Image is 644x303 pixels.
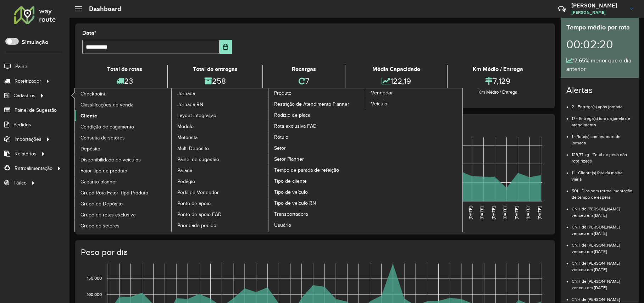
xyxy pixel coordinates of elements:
a: Checkpoint [75,88,172,99]
a: Parada [172,165,269,176]
a: Vendedor [268,88,462,232]
span: Gabarito planner [80,178,117,186]
span: Grupo de rotas exclusiva [80,211,135,219]
a: Prioridade pedido [172,220,269,231]
a: Produto [172,88,366,232]
span: Ponto de apoio FAD [177,211,222,218]
span: Setor [274,144,286,152]
span: Painel [15,63,28,70]
span: Grupo Rota Fator Tipo Produto [80,189,148,197]
h3: [PERSON_NAME] [571,2,624,9]
span: Prioridade pedido [177,222,216,229]
a: Grupo Rota Fator Tipo Produto [75,187,172,198]
span: Perfil de Vendedor [177,189,219,196]
text: [DATE] [526,206,530,219]
a: Painel de sugestão [172,154,269,165]
span: Transportadora [274,210,308,218]
li: CNH de [PERSON_NAME] venceu em [DATE] [572,219,633,237]
li: 17 - Entrega(s) fora da janela de atendimento [572,110,633,128]
li: 11 - Cliente(s) fora da malha viária [572,164,633,182]
label: Data [82,29,96,37]
li: CNH de [PERSON_NAME] venceu em [DATE] [572,273,633,291]
a: Multi Depósito [172,143,269,154]
span: Depósito [80,145,100,153]
div: 7,129 [449,73,546,89]
span: Tático [13,179,27,187]
span: Disponibilidade de veículos [80,156,141,164]
span: Relatórios [15,150,37,158]
text: [DATE] [503,206,507,219]
a: Ponto de apoio FAD [172,209,269,220]
a: Usuário [268,220,366,230]
a: Veículo [365,98,462,109]
a: Setor Planner [268,154,366,164]
a: Jornada [75,88,269,232]
span: Checkpoint [80,90,105,98]
a: Disponibilidade de veículos [75,154,172,165]
a: Layout integração [172,110,269,121]
label: Simulação [22,38,48,46]
a: Rota exclusiva FAD [268,121,366,131]
a: Grupo de Depósito [75,198,172,209]
span: Vendedor [371,89,393,97]
div: Média Capacidade [347,65,445,73]
div: 7 [265,73,343,89]
span: Multi Depósito [177,145,209,152]
text: [DATE] [479,206,484,219]
div: Total de rotas [84,65,166,73]
span: Parada [177,167,192,174]
button: Choose Date [220,40,232,54]
div: 17,65% menor que o dia anterior [566,56,633,73]
span: Restrição de Atendimento Planner [274,100,349,108]
a: Depósito [75,143,172,154]
span: Layout integração [177,112,216,119]
div: Total de entregas [170,65,261,73]
span: Produto [274,89,292,97]
text: [DATE] [514,206,519,219]
li: CNH de [PERSON_NAME] venceu em [DATE] [572,200,633,219]
span: Pedágio [177,178,195,185]
a: Cliente [75,110,172,121]
span: Painel de Sugestão [15,106,57,114]
a: Ponto de apoio [172,198,269,209]
span: Rótulo [274,133,288,141]
text: [DATE] [468,206,473,219]
li: CNH de [PERSON_NAME] venceu em [DATE] [572,255,633,273]
a: Fator tipo de produto [75,165,172,176]
a: Transportadora [268,209,366,219]
a: Pedágio [172,176,269,187]
div: 23 [84,73,166,89]
span: Ponto de apoio [177,200,211,207]
span: Importações [15,136,41,143]
div: Km Médio / Entrega [449,89,546,96]
text: 100,000 [87,292,102,297]
a: Grupo de setores [75,220,172,231]
a: Jornada RN [172,99,269,110]
text: 150,000 [87,276,102,280]
span: Cliente [80,112,97,120]
span: Consulta de setores [80,134,125,142]
text: [DATE] [491,206,496,219]
li: 1 - Rota(s) com estouro de jornada [572,128,633,146]
div: 258 [170,73,261,89]
span: Painel de sugestão [177,156,219,163]
h4: Peso por dia [81,247,548,258]
span: Pedidos [13,121,31,128]
span: Modelo [177,123,194,130]
h4: Alertas [566,85,633,95]
a: Modelo [172,121,269,132]
li: 501 - Dias sem retroalimentação de tempo de espera [572,182,633,200]
span: Rodízio de placa [274,111,310,119]
span: Grupo de setores [80,222,120,230]
div: Tempo médio por rota [566,23,633,32]
a: Contato Rápido [554,1,570,17]
div: 00:02:20 [566,32,633,56]
a: Restrição de Atendimento Planner [268,99,366,109]
span: Setor Planner [274,155,304,163]
a: Condição de pagamento [75,121,172,132]
a: Motorista [172,132,269,143]
a: Gabarito planner [75,176,172,187]
span: Classificações de venda [80,101,133,109]
span: Grupo de Depósito [80,200,123,208]
a: Tipo de veículo [268,187,366,197]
